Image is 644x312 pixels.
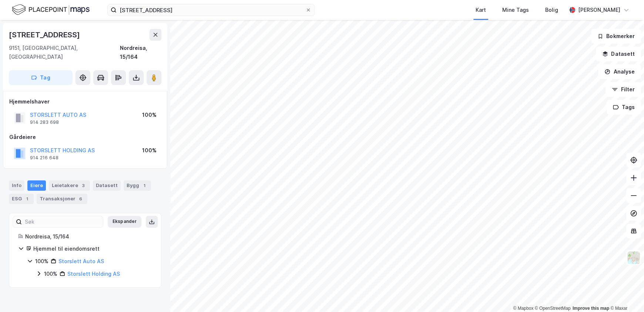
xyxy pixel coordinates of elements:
[58,258,104,264] a: Storslett Auto AS
[9,97,161,106] div: Hjemmelshaver
[30,119,59,125] div: 914 283 698
[513,306,533,311] a: Mapbox
[108,216,141,228] button: Ekspander
[607,277,644,312] div: Kontrollprogram for chat
[23,195,31,203] div: 1
[9,194,34,204] div: ESG
[142,111,157,119] div: 100%
[117,4,305,16] input: Søk på adresse, matrikkel, gårdeiere, leietakere eller personer
[607,100,641,115] button: Tags
[476,6,486,14] div: Kart
[124,180,151,191] div: Bygg
[598,64,641,79] button: Analyse
[22,216,103,227] input: Søk
[141,182,148,189] div: 1
[535,306,571,311] a: OpenStreetMap
[9,180,24,191] div: Info
[37,194,87,204] div: Transaksjoner
[49,180,90,191] div: Leietakere
[591,29,641,44] button: Bokmerker
[578,6,620,14] div: [PERSON_NAME]
[30,155,58,161] div: 914 216 648
[9,44,120,61] div: 9151, [GEOGRAPHIC_DATA], [GEOGRAPHIC_DATA]
[596,47,641,61] button: Datasett
[44,269,57,278] div: 100%
[502,6,529,14] div: Mine Tags
[545,6,558,14] div: Bolig
[33,244,152,253] div: Hjemmel til eiendomsrett
[120,44,161,61] div: Nordreisa, 15/164
[35,257,48,266] div: 100%
[80,182,87,189] div: 3
[9,29,81,41] div: [STREET_ADDRESS]
[142,146,157,155] div: 100%
[9,70,73,85] button: Tag
[573,306,609,311] a: Improve this map
[67,271,120,277] a: Storslett Holding AS
[627,251,641,265] img: Z
[93,180,121,191] div: Datasett
[607,277,644,312] iframe: Chat Widget
[25,232,152,241] div: Nordreisa, 15/164
[27,180,46,191] div: Eiere
[9,133,161,142] div: Gårdeiere
[77,195,84,203] div: 6
[606,82,641,97] button: Filter
[12,3,90,16] img: logo.f888ab2527a4732fd821a326f86c7f29.svg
